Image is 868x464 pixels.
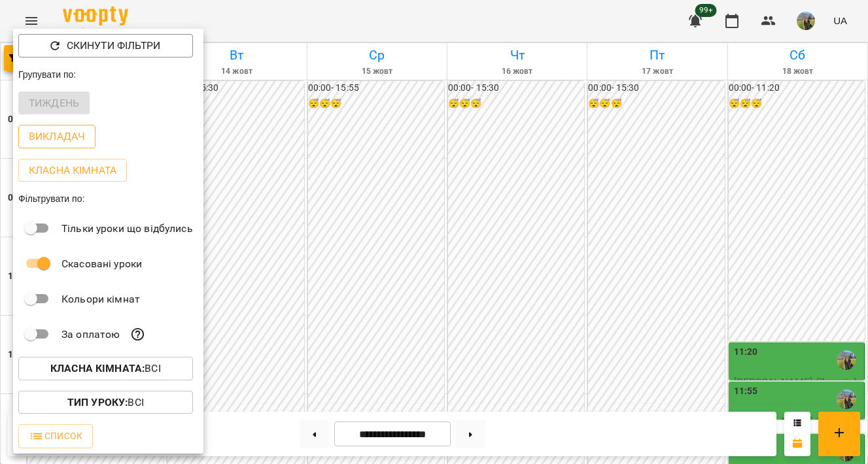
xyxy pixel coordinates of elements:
button: Класна кімната [18,159,127,182]
button: Класна кімната:Всі [18,357,193,380]
button: Тип Уроку:Всі [18,391,193,414]
p: Скасовані уроки [61,256,142,272]
button: Викладач [18,125,95,148]
p: Скинути фільтри [67,38,160,54]
p: Кольори кімнат [61,291,140,307]
button: Список [18,424,93,448]
p: Всі [50,361,161,376]
p: Викладач [29,129,85,144]
b: Тип Уроку : [67,396,128,408]
div: Групувати по: [13,63,203,86]
span: Список [29,428,82,444]
b: Класна кімната : [50,362,145,374]
p: За оплатою [61,327,120,342]
button: Скинути фільтри [18,34,193,58]
div: Фільтрувати по: [13,187,203,210]
p: Тільки уроки що відбулись [61,221,193,237]
p: Класна кімната [29,163,116,178]
p: Всі [67,395,144,410]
